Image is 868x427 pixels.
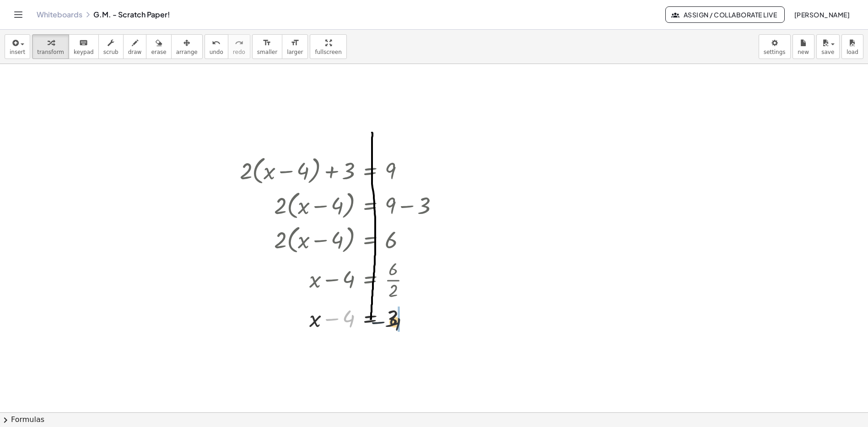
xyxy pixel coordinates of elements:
[759,34,791,59] button: settings
[11,7,26,22] button: Toggle navigation
[74,49,94,55] span: keypad
[764,49,786,55] span: settings
[69,34,99,59] button: keyboardkeypad
[123,34,147,59] button: draw
[228,34,250,59] button: redoredo
[315,49,341,55] span: fullscreen
[794,11,850,19] span: [PERSON_NAME]
[128,49,142,55] span: draw
[291,37,299,48] i: format_size
[98,34,124,59] button: scrub
[841,34,863,59] button: load
[5,34,30,59] button: insert
[257,49,277,55] span: smaller
[282,34,308,59] button: format_sizelarger
[171,34,203,59] button: arrange
[798,49,809,55] span: new
[103,49,119,55] span: scrub
[37,10,82,19] a: Whiteboards
[32,34,69,59] button: transform
[821,49,834,55] span: save
[176,49,198,55] span: arrange
[37,49,64,55] span: transform
[205,34,228,59] button: undoundo
[665,6,785,23] button: Assign / Collaborate Live
[10,49,25,55] span: insert
[146,34,171,59] button: erase
[210,49,223,55] span: undo
[673,11,777,19] span: Assign / Collaborate Live
[233,49,245,55] span: redo
[252,34,282,59] button: format_sizesmaller
[793,34,814,59] button: new
[310,34,346,59] button: fullscreen
[235,37,243,48] i: redo
[816,34,840,59] button: save
[151,49,166,55] span: erase
[263,37,271,48] i: format_size
[79,37,88,48] i: keyboard
[212,37,221,48] i: undo
[846,49,858,55] span: load
[287,49,303,55] span: larger
[787,6,857,23] button: [PERSON_NAME]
